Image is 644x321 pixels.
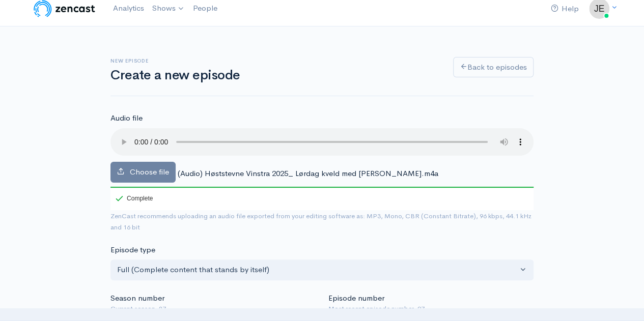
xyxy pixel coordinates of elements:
[178,168,438,178] span: (Audio) Høststevne Vinstra 2025_ Lørdag kveld med [PERSON_NAME].m4a
[110,58,441,64] h6: New episode
[110,244,155,256] label: Episode type
[110,112,143,124] label: Audio file
[110,212,531,232] small: ZenCast recommends uploading an audio file exported from your editing software as: MP3, Mono, CBR...
[117,264,518,276] div: Full (Complete content that stands by itself)
[110,187,155,210] div: Complete
[328,304,534,314] small: Most recent episode number: 97
[453,57,534,78] a: Back to episodes
[110,187,534,188] div: 100%
[110,304,316,314] small: Current season: 27
[328,293,384,304] label: Episode number
[110,259,534,280] button: Full (Complete content that stands by itself)
[130,167,169,177] span: Choose file
[110,293,164,304] label: Season number
[110,68,441,83] h1: Create a new episode
[116,195,153,201] div: Complete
